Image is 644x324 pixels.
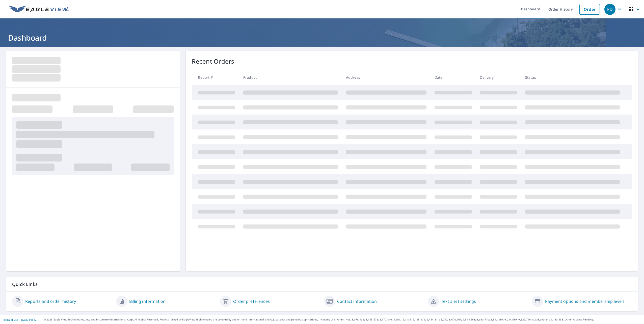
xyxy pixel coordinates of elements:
a: Contact information [337,298,377,304]
a: Reports and order history [25,298,76,304]
a: Order [579,4,600,15]
p: Recent Orders [192,57,234,66]
th: Status [521,70,624,85]
h1: Dashboard [6,33,638,43]
a: Terms of Use [3,318,18,321]
img: EV Logo [9,6,69,13]
a: Billing information [129,298,166,304]
th: Date [431,70,476,85]
div: PD [604,4,615,15]
p: © 2025 Eagle View Technologies, Inc. and Pictometry International Corp. All Rights Reserved. Repo... [44,318,641,321]
a: Privacy Policy [20,318,36,321]
p: Quick Links [12,281,632,287]
a: Order preferences [233,298,270,304]
a: Text alert settings [441,298,476,304]
a: Payment options and membership levels [545,298,625,304]
p: | [3,318,36,321]
th: Report # [192,70,239,85]
th: Address [342,70,431,85]
th: Product [239,70,342,85]
th: Delivery [476,70,521,85]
